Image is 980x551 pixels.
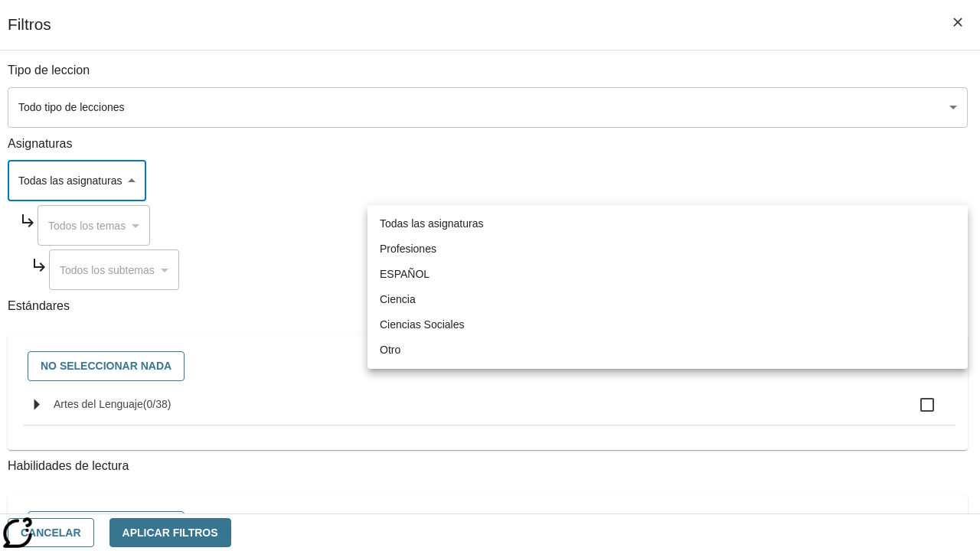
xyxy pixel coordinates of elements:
li: Todas las asignaturas [367,211,968,236]
li: Ciencia [367,287,968,312]
ul: Seleccione una Asignatura [367,205,968,369]
li: Otro [367,337,968,363]
li: ESPAÑOL [367,262,968,287]
li: Ciencias Sociales [367,312,968,337]
li: Profesiones [367,236,968,262]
